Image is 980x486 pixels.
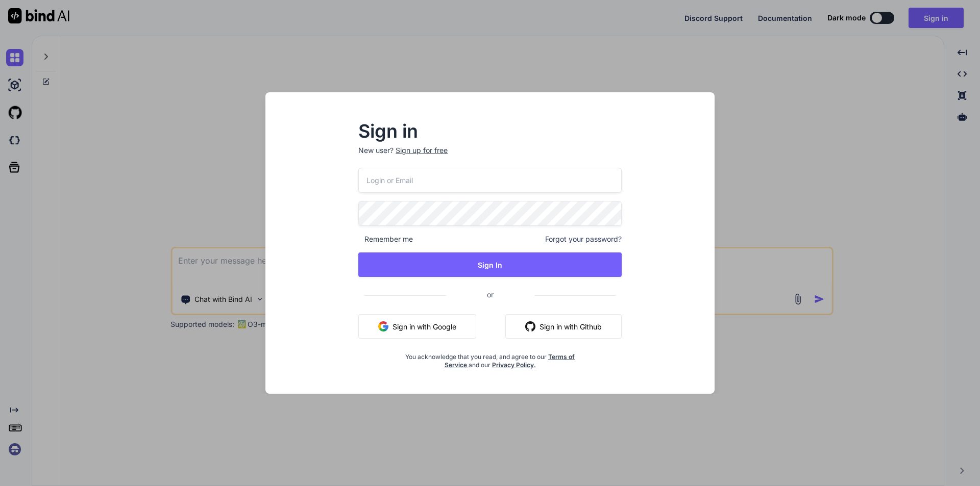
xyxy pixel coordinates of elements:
[525,321,535,331] img: github
[358,145,622,168] p: New user?
[445,353,575,369] a: Terms of Service
[358,314,476,339] button: Sign in with Google
[402,347,578,369] div: You acknowledge that you read, and agree to our and our
[378,321,388,331] img: google
[358,252,622,277] button: Sign In
[358,168,622,193] input: Login or Email
[545,234,622,244] span: Forgot your password?
[492,361,536,369] a: Privacy Policy.
[396,145,448,156] div: Sign up for free
[358,234,413,244] span: Remember me
[446,282,534,307] span: or
[358,123,622,139] h2: Sign in
[505,314,622,339] button: Sign in with Github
